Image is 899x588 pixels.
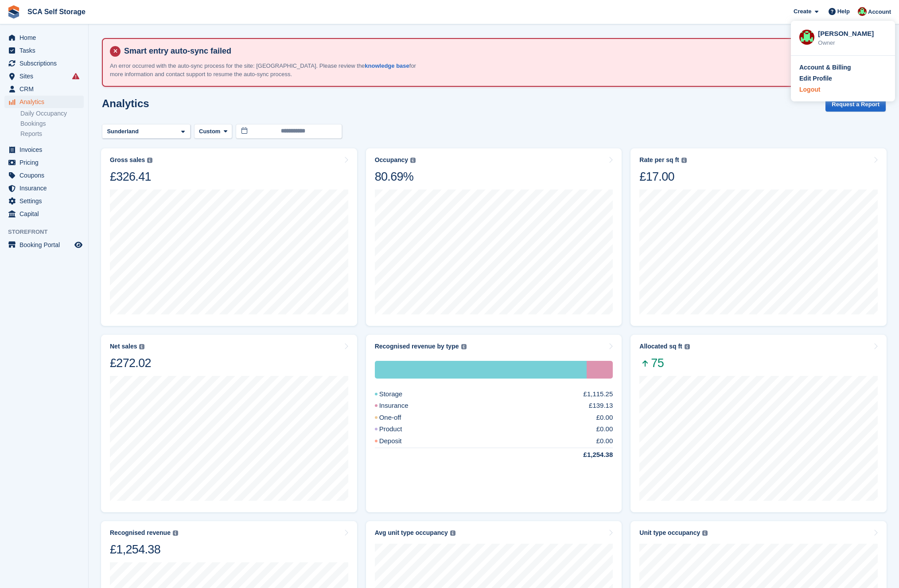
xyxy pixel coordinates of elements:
div: Storage [375,361,587,379]
a: Edit Profile [799,74,887,83]
span: Capital [19,208,73,220]
div: £272.02 [110,356,151,371]
span: 75 [639,356,689,371]
p: An error occurred with the auto-sync process for the site: [GEOGRAPHIC_DATA]. Please review the f... [110,62,420,79]
div: Avg unit type occupancy [375,529,448,537]
img: icon-info-grey-7440780725fd019a000dd9b08b2336e03edf1995a4989e88bcd33f0948082b44.svg [147,158,152,163]
img: icon-info-grey-7440780725fd019a000dd9b08b2336e03edf1995a4989e88bcd33f0948082b44.svg [139,344,144,349]
span: Sites [19,70,73,82]
a: SCA Self Storage [24,4,89,19]
a: menu [4,208,84,220]
img: icon-info-grey-7440780725fd019a000dd9b08b2336e03edf1995a4989e88bcd33f0948082b44.svg [681,158,687,163]
div: Deposit [375,436,423,446]
img: icon-info-grey-7440780725fd019a000dd9b08b2336e03edf1995a4989e88bcd33f0948082b44.svg [461,344,467,349]
a: menu [4,195,84,207]
img: Dale Chapman [799,30,814,45]
div: £0.00 [596,413,613,423]
h2: Analytics [102,97,149,109]
span: Invoices [19,143,73,156]
span: Insurance [19,182,73,194]
span: Coupons [19,169,73,182]
div: Insurance [587,361,613,379]
span: Storefront [8,228,88,236]
a: Bookings [20,120,84,128]
a: menu [4,44,84,57]
a: menu [4,70,84,82]
div: Logout [799,85,820,94]
button: Request a Report [825,97,886,112]
img: icon-info-grey-7440780725fd019a000dd9b08b2336e03edf1995a4989e88bcd33f0948082b44.svg [685,344,690,349]
span: Account [868,8,891,16]
a: menu [4,169,84,182]
div: Owner [818,39,887,47]
a: menu [4,156,84,169]
div: £17.00 [639,169,686,184]
div: £0.00 [596,424,613,434]
div: £1,115.25 [584,389,613,399]
div: Unit type occupancy [639,529,700,537]
div: Edit Profile [799,74,832,83]
span: Booking Portal [19,239,73,251]
div: Recognised revenue [110,529,171,537]
div: Allocated sq ft [639,343,682,350]
span: Create [794,7,811,16]
h4: Smart entry auto-sync failed [121,46,878,56]
span: Settings [19,195,73,207]
a: menu [4,143,84,156]
div: Net sales [110,343,137,350]
div: Recognised revenue by type [375,343,459,350]
a: Preview store [73,240,84,250]
span: Pricing [19,156,73,169]
span: Subscriptions [19,57,73,70]
div: £0.00 [596,436,613,446]
span: Custom [199,127,220,136]
span: Home [19,31,73,44]
img: icon-info-grey-7440780725fd019a000dd9b08b2336e03edf1995a4989e88bcd33f0948082b44.svg [173,530,178,536]
div: 80.69% [375,169,416,184]
div: Occupancy [375,156,408,164]
button: Custom [194,124,232,139]
span: CRM [19,83,73,95]
div: £1,254.38 [110,542,178,557]
img: icon-info-grey-7440780725fd019a000dd9b08b2336e03edf1995a4989e88bcd33f0948082b44.svg [450,530,455,536]
a: knowledge base [365,62,409,69]
a: Daily Occupancy [20,109,84,118]
div: Account & Billing [799,63,851,72]
a: menu [4,83,84,95]
img: icon-info-grey-7440780725fd019a000dd9b08b2336e03edf1995a4989e88bcd33f0948082b44.svg [702,530,708,536]
a: menu [4,57,84,70]
div: Insurance [375,401,430,411]
span: Tasks [19,44,73,57]
span: Help [837,7,850,16]
a: menu [4,182,84,194]
div: £326.41 [110,169,152,184]
img: stora-icon-8386f47178a22dfd0bd8f6a31ec36ba5ce8667c1dd55bd0f319d3a0aa187defe.svg [7,5,20,19]
div: Rate per sq ft [639,156,679,164]
a: Reports [20,130,84,138]
a: Logout [799,85,887,94]
div: [PERSON_NAME] [818,29,887,37]
span: Analytics [19,96,73,108]
div: One-off [375,413,423,423]
div: Sunderland [105,127,142,136]
a: menu [4,31,84,44]
img: icon-info-grey-7440780725fd019a000dd9b08b2336e03edf1995a4989e88bcd33f0948082b44.svg [410,158,416,163]
i: Smart entry sync failures have occurred [72,73,79,80]
div: Product [375,424,424,434]
a: menu [4,239,84,251]
div: Storage [375,389,424,399]
div: £1,254.38 [562,450,613,460]
div: £139.13 [589,401,613,411]
a: menu [4,96,84,108]
a: Account & Billing [799,63,887,72]
img: Dale Chapman [858,7,867,16]
div: Gross sales [110,156,145,164]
